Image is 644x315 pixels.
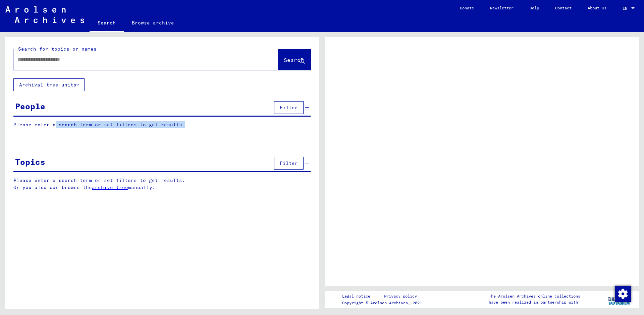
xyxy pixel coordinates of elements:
[280,160,298,166] span: Filter
[342,300,425,306] p: Copyright © Arolsen Archives, 2021
[489,293,580,299] p: The Arolsen Archives online collections
[342,293,425,300] div: |
[489,299,580,305] p: have been realized in partnership with
[615,286,631,302] img: Change consent
[274,101,304,114] button: Filter
[278,49,311,70] button: Search
[607,291,632,308] img: yv_logo.png
[13,177,311,191] p: Please enter a search term or set filters to get results. Or you also can browse the manually.
[342,293,376,300] a: Legal notice
[18,46,97,52] mat-label: Search for topics or names
[5,6,84,23] img: Arolsen_neg.svg
[274,157,304,170] button: Filter
[623,6,630,11] span: EN
[124,15,182,31] a: Browse archive
[13,121,311,128] p: Please enter a search term or set filters to get results.
[280,105,298,111] span: Filter
[90,15,124,32] a: Search
[15,156,45,168] div: Topics
[379,293,425,300] a: Privacy policy
[284,57,304,63] span: Search
[15,100,45,112] div: People
[92,184,128,190] a: archive tree
[13,78,85,91] button: Archival tree units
